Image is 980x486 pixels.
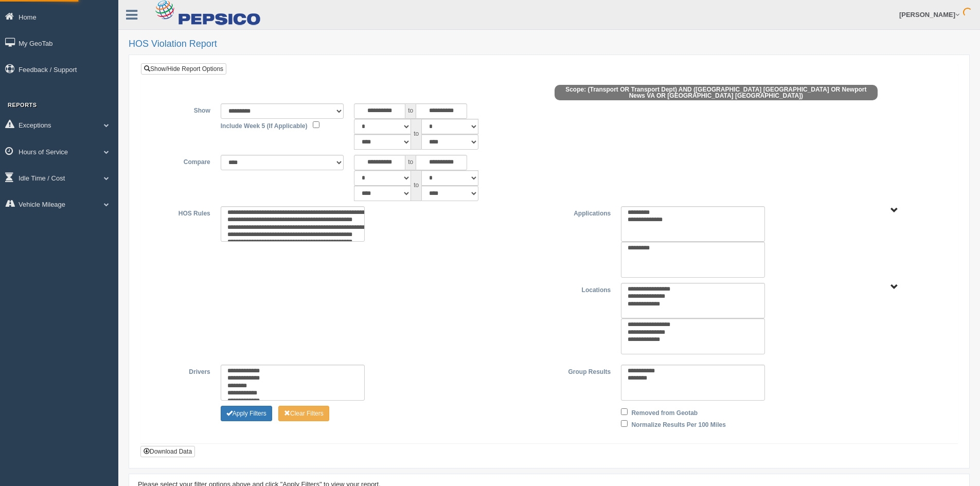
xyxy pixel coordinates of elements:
span: to [411,119,421,150]
h2: HOS Violation Report [129,39,970,49]
a: Show/Hide Report Options [141,63,226,75]
label: Include Week 5 (If Applicable) [221,119,308,131]
label: Normalize Results Per 100 Miles [631,418,725,430]
label: Removed from Geotab [631,406,698,418]
label: Drivers [149,365,216,377]
label: HOS Rules [149,206,216,219]
span: to [405,103,416,119]
button: Download Data [140,446,195,457]
label: Applications [549,206,616,219]
label: Compare [149,155,216,167]
label: Locations [549,283,616,295]
button: Change Filter Options [221,406,272,421]
span: to [411,170,421,201]
label: Group Results [549,365,616,377]
label: Show [149,103,216,116]
button: Change Filter Options [278,406,329,421]
span: to [405,155,416,170]
span: Scope: (Transport OR Transport Dept) AND ([GEOGRAPHIC_DATA] [GEOGRAPHIC_DATA] OR Newport News VA ... [555,85,878,100]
